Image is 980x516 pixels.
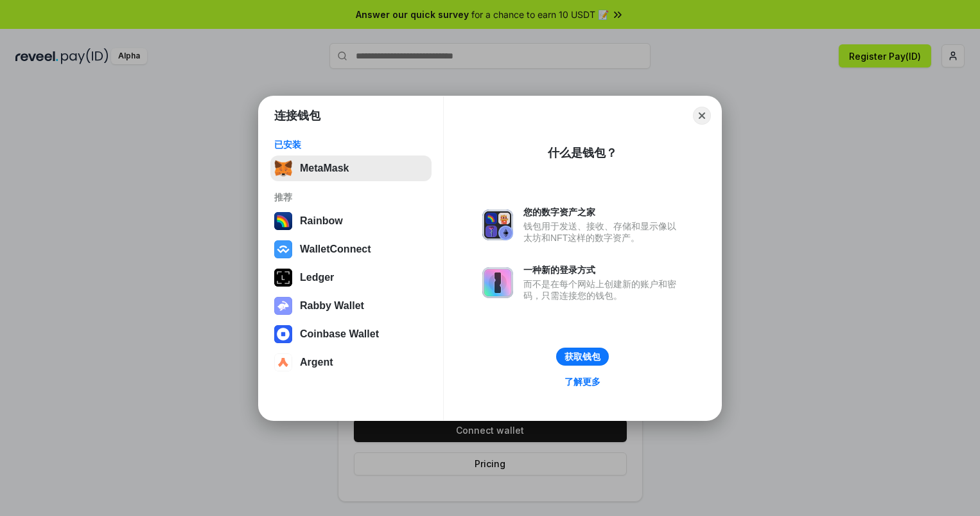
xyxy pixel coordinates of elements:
img: svg+xml,%3Csvg%20xmlns%3D%22http%3A%2F%2Fwww.w3.org%2F2000%2Fsvg%22%20width%3D%2228%22%20height%3... [274,269,292,287]
button: Argent [270,350,432,375]
img: svg+xml,%3Csvg%20width%3D%2228%22%20height%3D%2228%22%20viewBox%3D%220%200%2028%2028%22%20fill%3D... [274,240,292,258]
button: WalletConnect [270,236,432,262]
img: svg+xml,%3Csvg%20xmlns%3D%22http%3A%2F%2Fwww.w3.org%2F2000%2Fsvg%22%20fill%3D%22none%22%20viewBox... [274,297,292,315]
img: svg+xml,%3Csvg%20width%3D%22120%22%20height%3D%22120%22%20viewBox%3D%220%200%20120%20120%22%20fil... [274,212,292,230]
div: Argent [300,357,333,368]
div: Coinbase Wallet [300,328,379,340]
button: Ledger [270,265,432,290]
div: 了解更多 [564,376,600,387]
div: Rabby Wallet [300,300,364,312]
div: 获取钱包 [564,351,600,362]
div: MetaMask [300,163,349,174]
img: svg+xml,%3Csvg%20xmlns%3D%22http%3A%2F%2Fwww.w3.org%2F2000%2Fsvg%22%20fill%3D%22none%22%20viewBox... [482,267,513,298]
img: svg+xml,%3Csvg%20width%3D%2228%22%20height%3D%2228%22%20viewBox%3D%220%200%2028%2028%22%20fill%3D... [274,325,292,343]
img: svg+xml,%3Csvg%20width%3D%2228%22%20height%3D%2228%22%20viewBox%3D%220%200%2028%2028%22%20fill%3D... [274,353,292,371]
button: MetaMask [270,156,432,181]
button: 获取钱包 [556,348,609,366]
div: 什么是钱包？ [548,145,617,161]
button: Close [693,107,711,125]
div: Rainbow [300,215,343,227]
div: 推荐 [274,191,428,203]
div: 您的数字资产之家 [523,206,683,218]
img: svg+xml,%3Csvg%20xmlns%3D%22http%3A%2F%2Fwww.w3.org%2F2000%2Fsvg%22%20fill%3D%22none%22%20viewBox... [482,209,513,240]
button: Rabby Wallet [270,293,432,319]
button: Rainbow [270,208,432,234]
img: svg+xml,%3Csvg%20fill%3D%22none%22%20height%3D%2233%22%20viewBox%3D%220%200%2035%2033%22%20width%... [274,159,292,177]
div: 而不是在每个网站上创建新的账户和密码，只需连接您的钱包。 [523,278,683,301]
h1: 连接钱包 [274,108,320,123]
a: 了解更多 [557,373,608,390]
div: 一种新的登录方式 [523,264,683,276]
div: 钱包用于发送、接收、存储和显示像以太坊和NFT这样的数字资产。 [523,220,683,244]
div: 已安装 [274,139,428,150]
div: Ledger [300,272,334,283]
div: WalletConnect [300,244,371,255]
button: Coinbase Wallet [270,321,432,347]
